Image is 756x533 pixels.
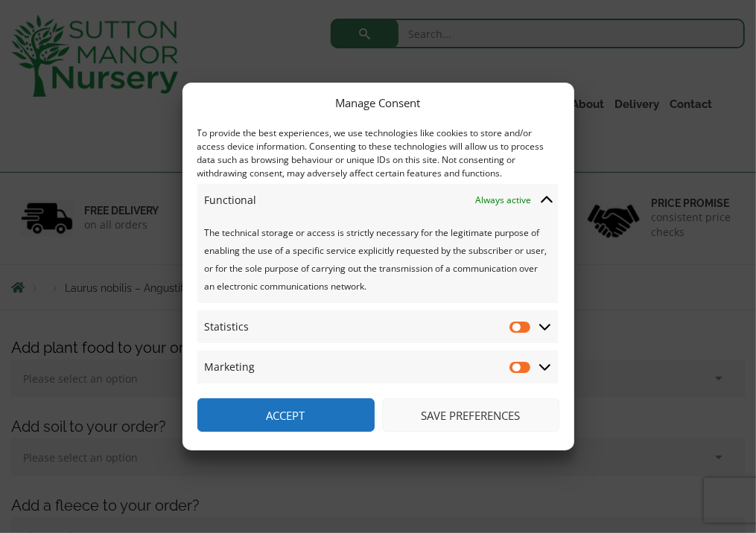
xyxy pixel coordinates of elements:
[205,226,547,293] span: The technical storage or access is strictly necessary for the legitimate purpose of enabling the ...
[205,358,255,376] span: Marketing
[205,318,250,336] span: Statistics
[197,351,558,383] summary: Marketing
[197,310,558,343] summary: Statistics
[197,127,558,180] div: To provide the best experiences, we use technologies like cookies to store and/or access device i...
[197,184,558,217] summary: Functional Always active
[197,398,375,432] button: Accept
[382,398,559,432] button: Save preferences
[336,94,421,112] div: Manage Consent
[205,191,257,209] span: Functional
[476,191,532,209] span: Always active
